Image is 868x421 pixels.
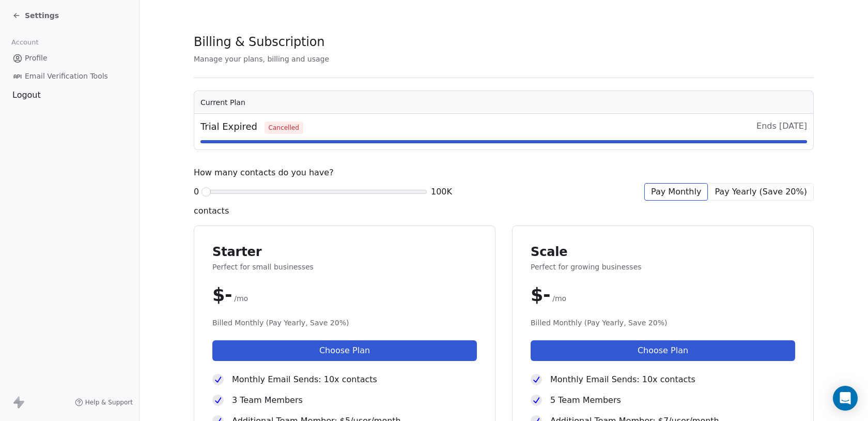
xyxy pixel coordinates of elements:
span: 5 Team Members [550,394,621,407]
span: Billed Monthly (Pay Yearly, Save 20%) [531,318,795,328]
span: /mo [234,293,248,304]
span: Billing & Subscription [194,34,324,50]
a: Help & Support [75,398,133,407]
span: 0 [194,186,199,198]
span: Monthly Email Sends: 10x contacts [550,373,695,386]
span: Profile [25,53,48,64]
span: Billed Monthly (Pay Yearly, Save 20%) [212,318,477,328]
span: contacts [194,205,229,217]
span: Settings [25,10,59,21]
span: Starter [212,244,477,260]
span: Account [7,35,43,50]
span: Scale [531,244,795,260]
div: Logout [8,89,131,101]
span: Perfect for growing businesses [531,262,795,272]
span: Cancelled [265,122,303,134]
span: $ - [212,284,232,305]
span: Pay Yearly (Save 20%) [715,186,807,198]
span: Pay Monthly [651,186,701,198]
span: Email Verification Tools [25,71,108,82]
div: Open Intercom Messenger [833,386,858,411]
span: How many contacts do you have? [194,167,334,179]
span: Help & Support [85,398,133,407]
span: Trial Expired [200,120,303,134]
th: Current Plan [194,91,813,114]
span: /mo [552,293,566,304]
span: Perfect for small businesses [212,262,477,272]
span: Ends [DATE] [756,120,807,134]
a: Settings [12,10,59,21]
span: Monthly Email Sends: 10x contacts [232,373,377,386]
button: Choose Plan [212,340,477,361]
span: 3 Team Members [232,394,303,407]
button: Choose Plan [531,340,795,361]
span: 100K [431,186,452,198]
a: Email Verification Tools [8,68,131,85]
span: Manage your plans, billing and usage [194,55,329,63]
span: $ - [531,284,550,305]
a: Profile [8,50,131,67]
